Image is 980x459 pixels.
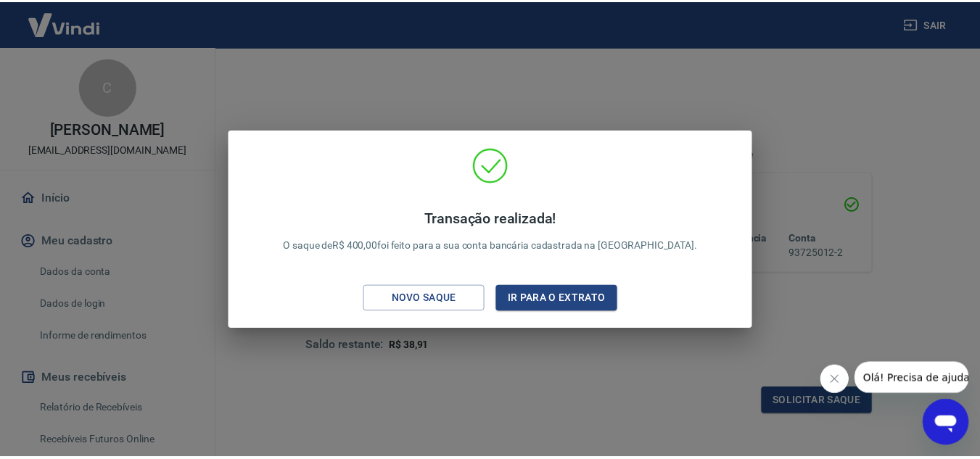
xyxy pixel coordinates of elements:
[379,290,479,308] div: Novo saque
[287,210,705,227] h4: Transação realizada!
[933,401,979,447] iframe: Botão para abrir a janela de mensagens
[287,210,705,254] p: O saque de R$ 400,00 foi feito para a sua conta bancária cadastrada na [GEOGRAPHIC_DATA].
[367,286,490,313] button: Novo saque
[829,366,858,395] iframe: Fechar mensagem
[9,10,122,22] span: Olá! Precisa de ajuda?
[864,363,979,395] iframe: Mensagem da empresa
[501,286,624,313] button: Ir para o extrato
